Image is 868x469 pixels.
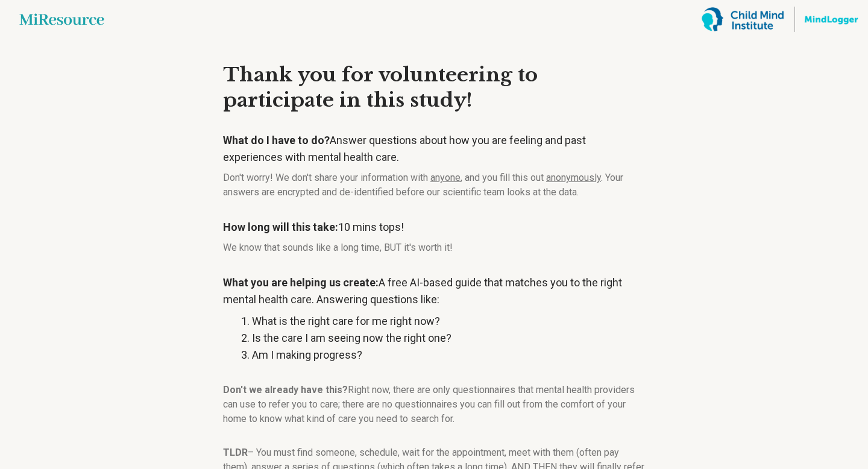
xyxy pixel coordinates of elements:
p: 10 mins tops! [223,219,645,236]
p: A free AI-based guide that matches you to the right mental health care. Answering questions like: [223,274,645,308]
p: Right now, there are only questionnaires that mental health providers can use to refer you to car... [223,383,645,426]
p: Don't worry! We don't share your information with , and you fill this out . Your answers are encr... [223,171,645,200]
p: Answer questions about how you are feeling and past experiences with mental health care. [223,132,645,166]
strong: What do I have to do? [223,134,330,146]
strong: TLDR [223,447,248,458]
p: We know that sounds like a long time, BUT it's worth it! [223,241,645,255]
strong: Don't we already have this? [223,384,348,395]
h3: Thank you for volunteering to participate in this study! [223,63,645,113]
strong: What you are helping us create: [223,276,379,289]
strong: How long will this take: [223,221,338,233]
span: anonymously [546,172,601,183]
li: What is the right care for me right now? [252,313,645,330]
li: Am I making progress? [252,347,645,364]
li: Is the care I am seeing now the right one? [252,330,645,347]
span: anyone [430,172,461,183]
